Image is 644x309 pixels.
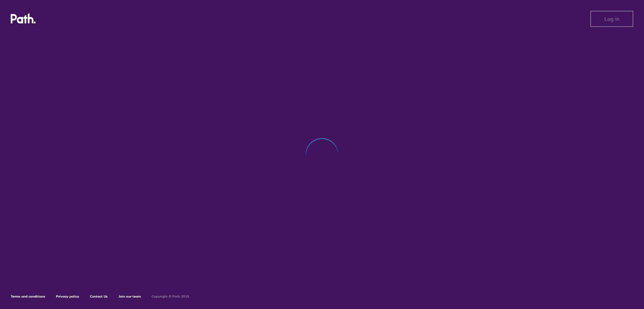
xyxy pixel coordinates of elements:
[118,294,141,299] a: Join our team
[56,294,79,299] a: Privacy policy
[590,11,633,27] button: Log in
[152,295,189,299] h6: Copyright © Path 2018
[90,294,108,299] a: Contact Us
[604,16,620,22] span: Log in
[11,294,45,299] a: Terms and conditions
